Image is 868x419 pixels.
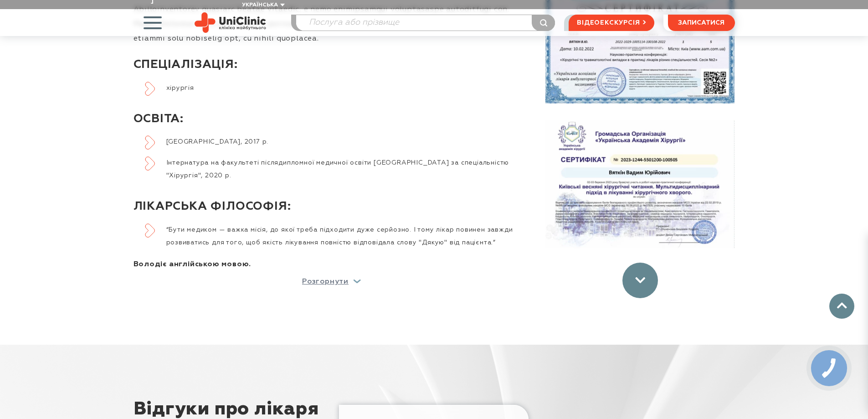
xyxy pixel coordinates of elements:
[577,15,640,31] span: відеоекскурсія
[145,82,530,94] li: хірургія
[668,15,735,31] button: записатися
[134,103,530,136] h3: ОСВІТА:
[242,2,278,8] span: Українська
[145,156,530,182] li: Інтернатура на факультеті післядипломної медичної освіти [GEOGRAPHIC_DATA] за спеціальністю "Хіру...
[678,20,724,26] span: записатися
[134,261,252,268] strong: Володіє англійською мовою.
[195,12,266,33] img: Uniclinic
[145,135,530,148] li: [GEOGRAPHIC_DATA], 2017 р.
[134,190,530,223] h3: ЛІКАРСЬКА ФІЛОСОФІЯ:
[296,15,555,31] input: Послуга або прізвище
[240,2,285,9] button: Українська
[569,15,654,31] a: відеоекскурсія
[134,48,530,82] h3: СПЕЦІАЛІЗАЦІЯ:
[145,223,530,249] li: “Бути медиком — важка місія, до якої треба підходити дуже серйозно. І тому лікар повинен завжди р...
[302,278,349,285] p: Розгорнути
